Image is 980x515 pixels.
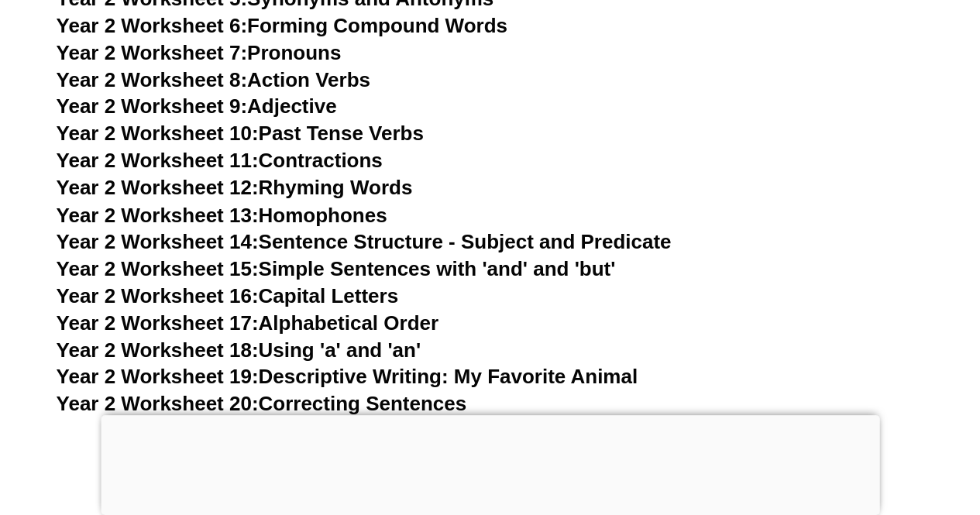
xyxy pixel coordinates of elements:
[57,94,248,118] span: Year 2 Worksheet 9:
[57,14,507,37] a: Year 2 Worksheet 6:Forming Compound Words
[57,14,248,37] span: Year 2 Worksheet 6:
[57,283,398,307] a: Year 2 Worksheet 16:Capital Letters
[57,68,370,91] a: Year 2 Worksheet 8:Action Verbs
[57,149,259,172] span: Year 2 Worksheet 11:
[57,391,467,414] a: Year 2 Worksheet 20:Correcting Sentences
[57,122,424,145] a: Year 2 Worksheet 10:Past Tense Verbs
[57,364,259,387] span: Year 2 Worksheet 19:
[57,176,413,199] a: Year 2 Worksheet 12:Rhyming Words
[57,229,672,252] a: Year 2 Worksheet 14:Sentence Structure - Subject and Predicate
[57,229,259,252] span: Year 2 Worksheet 14:
[57,176,259,199] span: Year 2 Worksheet 12:
[57,203,259,226] span: Year 2 Worksheet 13:
[57,68,248,91] span: Year 2 Worksheet 8:
[101,415,879,511] iframe: Advertisement
[57,311,438,334] a: Year 2 Worksheet 17:Alphabetical Order
[57,149,383,172] a: Year 2 Worksheet 11:Contractions
[57,338,259,361] span: Year 2 Worksheet 18:
[57,338,421,361] a: Year 2 Worksheet 18:Using 'a' and 'an'
[57,94,337,118] a: Year 2 Worksheet 9:Adjective
[57,364,638,387] a: Year 2 Worksheet 19:Descriptive Writing: My Favorite Animal
[57,122,259,145] span: Year 2 Worksheet 10:
[57,391,259,414] span: Year 2 Worksheet 20:
[722,340,980,515] iframe: Chat Widget
[57,41,342,64] a: Year 2 Worksheet 7:Pronouns
[57,41,248,64] span: Year 2 Worksheet 7:
[57,283,259,307] span: Year 2 Worksheet 16:
[57,256,616,280] a: Year 2 Worksheet 15:Simple Sentences with 'and' and 'but'
[57,256,259,280] span: Year 2 Worksheet 15:
[57,203,387,226] a: Year 2 Worksheet 13:Homophones
[57,311,259,334] span: Year 2 Worksheet 17:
